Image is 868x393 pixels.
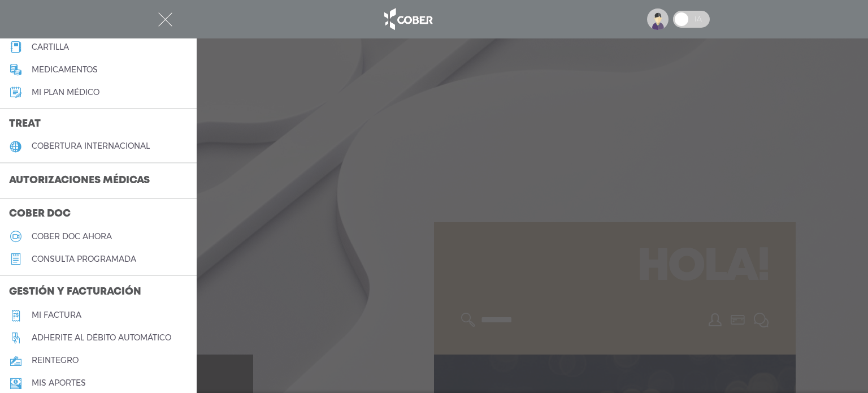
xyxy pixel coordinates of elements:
[378,6,437,33] img: logo_cober_home-white.png
[158,12,172,27] img: Cober_menu-close-white.svg
[32,88,99,97] h5: Mi plan médico
[32,42,69,52] h5: cartilla
[32,141,150,151] h5: cobertura internacional
[32,232,112,241] h5: Cober doc ahora
[32,65,98,75] h5: medicamentos
[32,378,86,388] h5: Mis aportes
[32,310,81,320] h5: Mi factura
[32,254,136,264] h5: consulta programada
[32,333,171,343] h5: Adherite al débito automático
[647,8,669,30] img: profile-placeholder.svg
[32,356,79,365] h5: reintegro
